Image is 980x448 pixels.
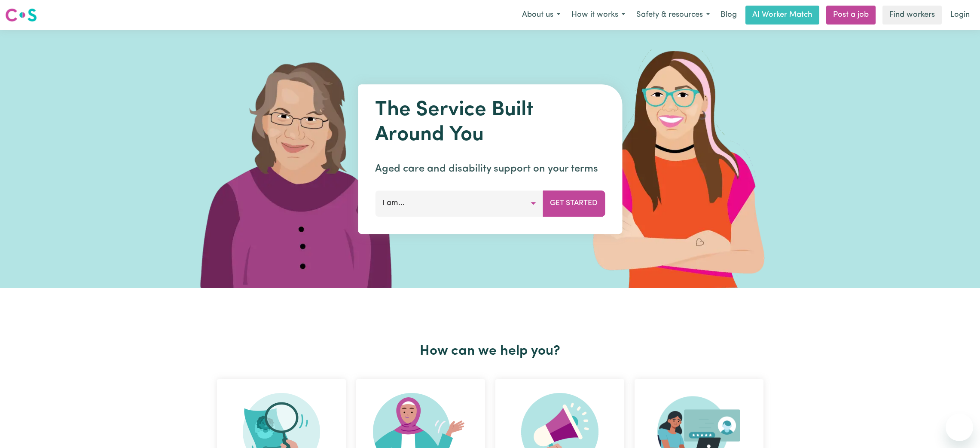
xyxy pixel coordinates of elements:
button: Safety & resources [631,6,715,24]
a: Post a job [826,6,876,25]
h2: How can we help you? [212,343,769,359]
button: Get Started [543,190,605,216]
h1: The Service Built Around You [375,98,605,147]
button: How it works [566,6,631,24]
a: Login [945,6,975,25]
a: AI Worker Match [745,6,819,25]
p: Aged care and disability support on your terms [375,161,605,177]
a: Careseekers logo [5,5,37,25]
img: Careseekers logo [5,7,37,23]
button: I am... [375,190,543,216]
a: Blog [715,6,742,25]
button: About us [516,6,566,24]
a: Find workers [882,6,942,25]
iframe: Button to launch messaging window, conversation in progress [946,414,973,441]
